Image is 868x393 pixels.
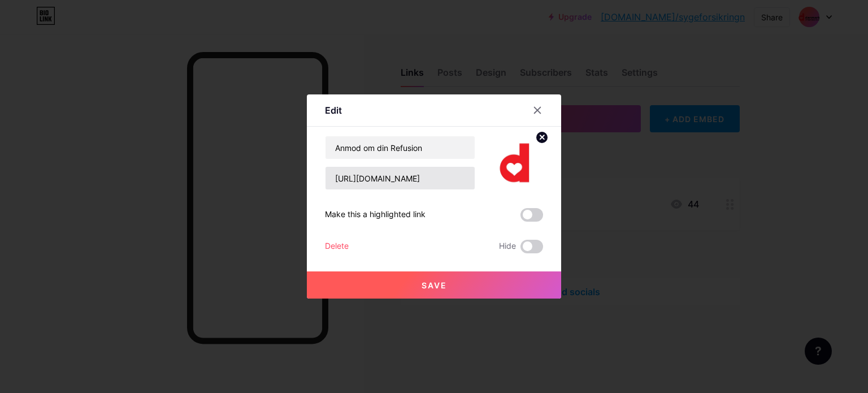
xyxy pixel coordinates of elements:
button: Save [307,271,561,299]
span: Save [422,280,447,290]
input: Title [325,136,475,159]
span: Hide [499,240,516,253]
div: Edit [325,103,342,117]
img: link_thumbnail [489,136,543,190]
input: URL [325,167,475,189]
div: Delete [325,240,349,253]
div: Make this a highlighted link [325,208,426,222]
